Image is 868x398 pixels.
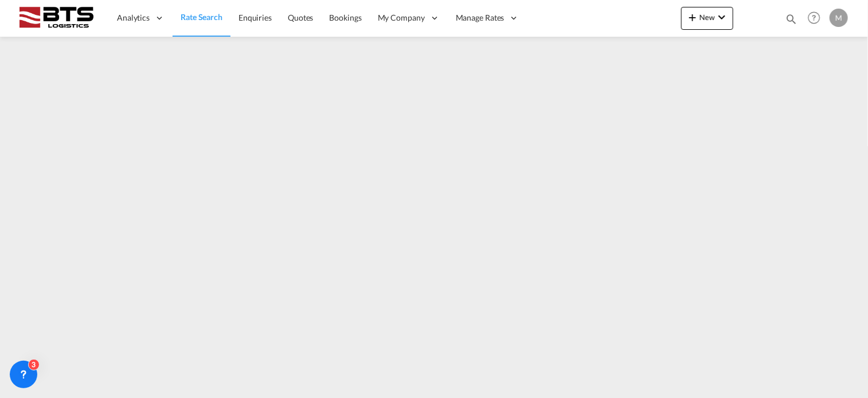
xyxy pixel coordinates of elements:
span: Enquiries [238,13,272,22]
div: M [830,9,848,27]
span: Bookings [330,13,362,22]
img: cdcc71d0be7811ed9adfbf939d2aa0e8.png [17,5,95,31]
md-icon: icon-magnify [785,13,797,25]
span: Analytics [117,12,150,24]
md-icon: icon-plus 400-fg [686,10,699,24]
span: My Company [378,12,425,24]
span: Rate Search [181,12,222,22]
div: Help [804,8,830,29]
md-icon: icon-chevron-down [715,10,729,24]
button: icon-plus 400-fgNewicon-chevron-down [681,7,733,30]
span: Help [804,8,824,28]
span: Manage Rates [456,12,505,24]
div: icon-magnify [785,13,797,30]
span: Quotes [288,13,313,22]
span: New [686,13,729,22]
